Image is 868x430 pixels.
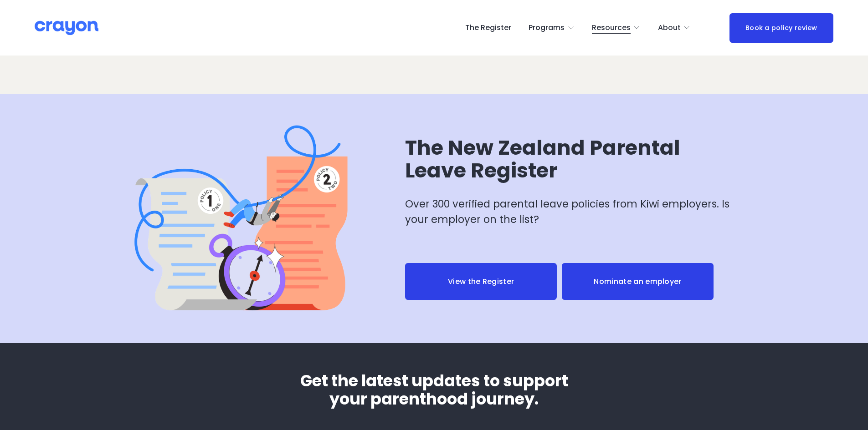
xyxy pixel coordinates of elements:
a: folder dropdown [592,20,641,35]
span: About [658,21,681,35]
a: folder dropdown [529,20,575,35]
h3: Get the latest updates to support your parenthood journey. [280,372,588,408]
span: Resources [592,21,631,35]
a: View the Register [405,263,557,300]
p: Over 300 verified parental leave policies from Kiwi employers. Is your employer on the list? [405,197,745,227]
span: Programs [529,21,565,35]
h2: The New Zealand Parental Leave Register [405,137,745,182]
a: folder dropdown [658,20,691,35]
img: Crayon [35,20,98,36]
a: The Register [465,20,511,35]
a: Book a policy review [729,13,833,43]
a: Nominate an employer [562,263,714,300]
